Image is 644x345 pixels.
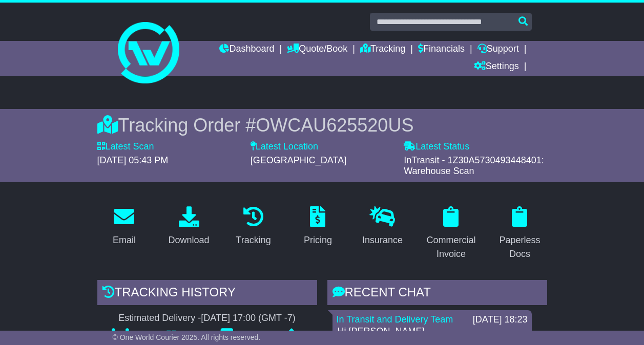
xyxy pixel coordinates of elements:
[97,114,547,136] div: Tracking Order #
[418,41,465,58] a: Financials
[113,333,261,341] span: © One World Courier 2025. All rights reserved.
[256,115,413,136] span: OWCAU625520US
[236,233,271,247] div: Tracking
[360,41,405,58] a: Tracking
[404,141,469,153] label: Latest Status
[97,313,317,324] div: Estimated Delivery -
[362,233,403,247] div: Insurance
[356,203,409,251] a: Insurance
[106,203,142,251] a: Email
[499,233,540,261] div: Paperless Docs
[474,58,519,76] a: Settings
[97,155,169,165] span: [DATE] 05:43 PM
[97,280,317,308] div: Tracking history
[473,314,528,326] div: [DATE] 18:23
[337,314,453,325] a: In Transit and Delivery Team
[420,203,482,265] a: Commercial Invoice
[168,233,209,247] div: Download
[229,203,277,251] a: Tracking
[287,41,347,58] a: Quote/Book
[97,141,154,153] label: Latest Scan
[297,203,339,251] a: Pricing
[113,233,136,247] div: Email
[404,155,544,177] span: InTransit - 1Z30A5730493448401: Warehouse Scan
[327,280,547,308] div: RECENT CHAT
[492,203,547,265] a: Paperless Docs
[477,41,519,58] a: Support
[426,233,475,261] div: Commercial Invoice
[338,326,527,337] p: Hi [PERSON_NAME],
[219,41,274,58] a: Dashboard
[251,155,346,165] span: [GEOGRAPHIC_DATA]
[161,203,216,251] a: Download
[251,141,318,153] label: Latest Location
[201,313,295,324] div: [DATE] 17:00 (GMT -7)
[304,233,332,247] div: Pricing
